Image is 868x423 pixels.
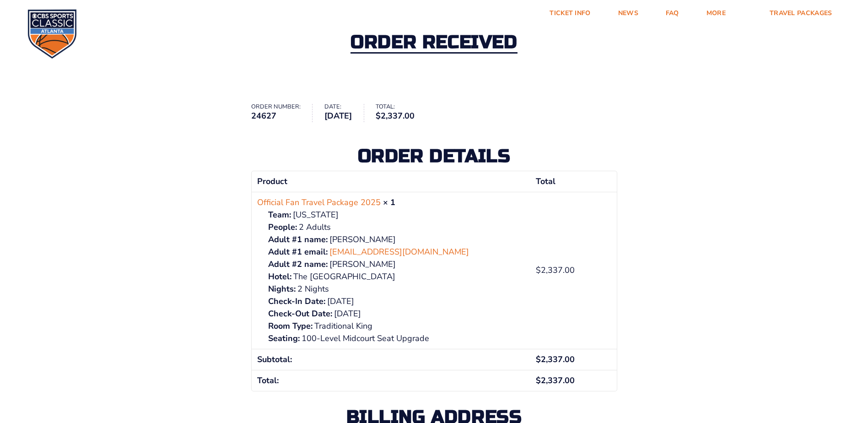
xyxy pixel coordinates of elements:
strong: Hotel: [268,271,291,283]
p: [US_STATE] [268,209,525,221]
strong: Adult #1 email: [268,246,328,258]
h2: Order details [251,147,617,165]
strong: Room Type: [268,320,313,332]
img: CBS Sports Classic [27,9,77,59]
p: 2 Nights [268,283,525,295]
strong: [DATE] [324,110,352,122]
span: $ [536,375,541,386]
a: [EMAIL_ADDRESS][DOMAIN_NAME] [329,246,469,258]
strong: 24627 [251,110,301,122]
strong: Adult #2 name: [268,258,328,271]
span: $ [536,265,541,276]
strong: Nights: [268,283,296,295]
th: Product [252,171,531,192]
span: 2,337.00 [536,375,575,386]
bdi: 2,337.00 [536,265,575,276]
strong: People: [268,221,297,233]
li: Date: [324,104,364,122]
a: Official Fan Travel Package 2025 [257,196,381,209]
li: Total: [376,104,426,122]
span: $ [376,110,381,121]
p: [PERSON_NAME] [268,258,525,271]
strong: Team: [268,209,291,221]
p: Traditional King [268,320,525,332]
h2: Order received [350,33,517,54]
th: Total [530,171,616,192]
p: [DATE] [268,308,525,320]
strong: Check-In Date: [268,295,325,308]
strong: Seating: [268,332,300,345]
strong: Check-Out Date: [268,308,332,320]
strong: Adult #1 name: [268,233,328,246]
p: 2 Adults [268,221,525,233]
bdi: 2,337.00 [376,110,415,121]
span: $ [536,354,541,365]
th: Total: [252,370,531,391]
p: 100-Level Midcourt Seat Upgrade [268,332,525,345]
p: [DATE] [268,295,525,308]
p: [PERSON_NAME] [268,233,525,246]
span: 2,337.00 [536,354,575,365]
strong: × 1 [383,197,395,208]
li: Order number: [251,104,313,122]
p: The [GEOGRAPHIC_DATA] [268,271,525,283]
th: Subtotal: [252,349,531,370]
